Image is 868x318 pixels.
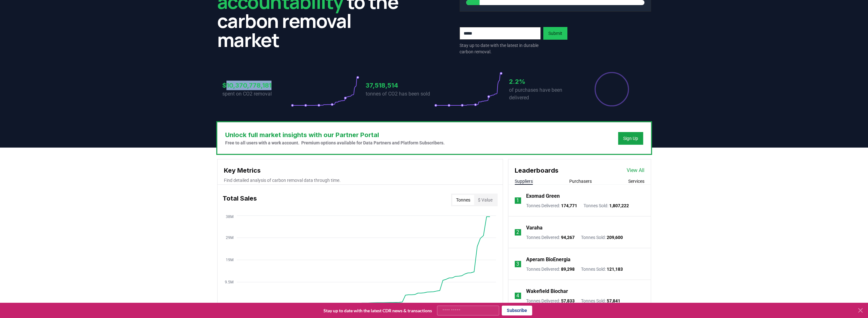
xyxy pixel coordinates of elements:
a: Exomad Green [526,192,560,200]
span: 89,298 [561,267,575,272]
button: Purchasers [569,178,592,184]
p: 1 [516,197,519,204]
a: View All [627,167,644,174]
h3: Leaderboards [515,166,558,175]
tspan: 0 [231,302,233,307]
h3: 2.2% [509,77,578,86]
tspan: 38M [225,215,233,219]
p: Tonnes Sold : [581,266,623,272]
p: Tonnes Sold : [584,202,629,209]
button: $ Value [474,195,496,205]
p: Tonnes Sold : [581,234,623,241]
p: Tonnes Sold : [581,298,620,304]
span: 174,771 [561,203,577,208]
button: Tonnes [452,195,474,205]
tspan: 29M [225,235,233,240]
span: 209,600 [607,235,623,240]
h3: 37,518,514 [366,81,434,90]
p: 4 [516,292,519,300]
button: Suppliers [515,178,533,184]
span: 57,833 [561,298,575,303]
h3: Key Metrics [224,166,496,175]
tspan: 9.5M [225,280,233,284]
a: Sign Up [623,135,638,142]
p: Tonnes Delivered : [526,298,575,304]
p: tonnes of CO2 has been sold [366,90,434,98]
p: Tonnes Delivered : [526,234,575,241]
button: Submit [543,27,567,40]
h3: Unlock full market insights with our Partner Portal [225,130,445,140]
p: Tonnes Delivered : [526,266,575,272]
a: Aperam BioEnergia [526,256,571,263]
div: Percentage of sales delivered [594,71,630,107]
span: 121,183 [607,267,623,272]
span: 57,841 [607,298,620,303]
a: Wakefield Biochar [526,288,568,295]
button: Services [628,178,644,184]
p: 2 [516,229,519,236]
p: Find detailed analysis of carbon removal data through time. [224,177,496,183]
p: Tonnes Delivered : [526,202,577,209]
p: 3 [516,260,519,268]
p: Stay up to date with the latest in durable carbon removal. [460,42,541,55]
p: of purchases have been delivered [509,86,578,102]
button: Sign Up [618,132,643,145]
span: 1,807,222 [609,203,629,208]
tspan: 19M [225,258,233,262]
span: 94,267 [561,235,575,240]
h3: Total Sales [223,194,257,206]
h3: $10,370,778,181 [222,81,291,90]
p: Free to all users with a work account. Premium options available for Data Partners and Platform S... [225,140,445,146]
a: Varaha [526,224,543,232]
p: spent on CO2 removal [222,90,291,98]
